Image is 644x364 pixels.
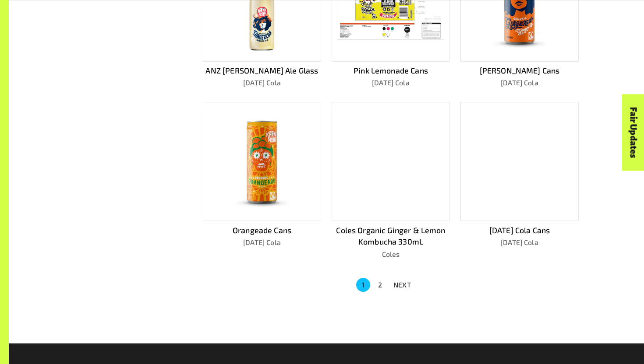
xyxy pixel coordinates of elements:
p: [PERSON_NAME] Cans [460,65,579,77]
a: [DATE] Cola Cans[DATE] Cola [460,102,579,259]
nav: pagination navigation [355,277,416,293]
p: [DATE] Cola [460,77,579,88]
p: Orangeade Cans [203,224,321,236]
button: NEXT [388,277,416,293]
button: Go to page 2 [373,278,387,292]
p: [DATE] Cola [203,77,321,88]
p: Pink Lemonade Cans [332,65,450,77]
p: Coles [332,249,450,259]
button: page 1 [356,278,370,292]
p: [DATE] Cola [203,237,321,248]
p: [DATE] Cola [460,237,579,248]
a: Coles Organic Ginger & Lemon Kombucha 330mLColes [332,102,450,259]
p: [DATE] Cola [332,77,450,88]
p: ANZ [PERSON_NAME] Ale Glass [203,65,321,77]
p: NEXT [393,280,411,290]
p: [DATE] Cola Cans [460,224,579,236]
p: Coles Organic Ginger & Lemon Kombucha 330mL [332,224,450,248]
a: Orangeade Cans[DATE] Cola [203,102,321,259]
